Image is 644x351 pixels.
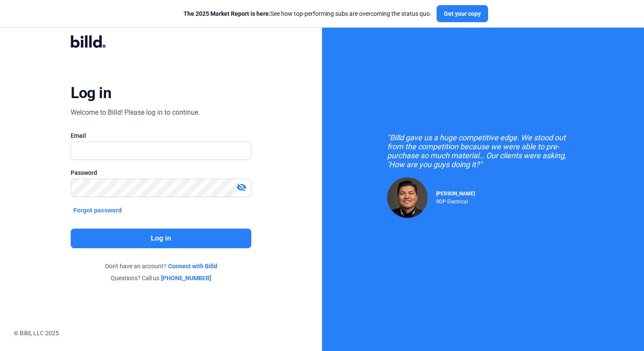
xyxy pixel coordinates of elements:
[436,191,475,197] span: [PERSON_NAME]
[184,10,270,17] span: The 2025 Market Report is here:
[71,274,251,282] div: Questions? Call us
[436,197,475,205] div: RDP Electrical
[71,262,251,270] div: Don't have an account?
[71,84,111,102] div: Log in
[71,168,251,177] div: Password
[71,229,251,248] button: Log in
[184,9,431,18] div: See how top-performing subs are overcoming the status quo.
[236,182,247,192] mat-icon: visibility_off
[437,5,488,22] button: Get your copy
[387,177,428,218] img: Raul Pacheco
[71,206,124,215] button: Forgot password
[71,107,200,118] div: Welcome to Billd! Please log in to continue.
[161,274,211,282] a: [PHONE_NUMBER]
[71,131,251,140] div: Email
[387,133,579,169] div: "Billd gave us a huge competitive edge. We stood out from the competition because we were able to...
[168,262,217,270] a: Connect with Billd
